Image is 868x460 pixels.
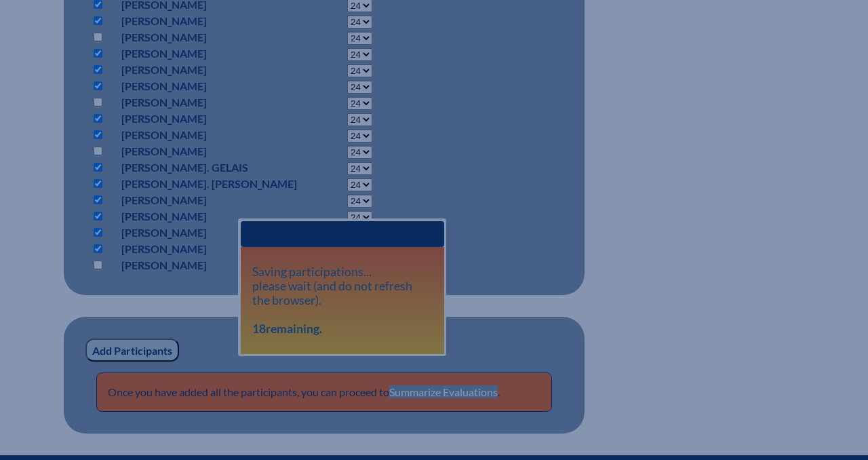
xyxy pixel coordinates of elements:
p: [PERSON_NAME] [121,127,297,143]
p: Once you have added all the participants, you can proceed to . [96,372,552,412]
p: [PERSON_NAME]. [PERSON_NAME] [121,176,297,192]
p: [PERSON_NAME] [121,111,297,127]
p: [PERSON_NAME] [121,94,297,111]
p: [PERSON_NAME] [121,143,297,159]
p: [PERSON_NAME] [121,241,297,257]
p: [PERSON_NAME] [121,78,297,94]
p: [PERSON_NAME] [121,13,297,29]
p: [PERSON_NAME] [121,29,297,45]
p: [PERSON_NAME] [121,225,297,241]
p: [PERSON_NAME] [121,62,297,78]
p: [PERSON_NAME] [121,208,297,225]
a: Summarize Evaluations [389,385,498,398]
p: Saving participations... please wait (and do not refresh the browser). [252,265,432,336]
p: [PERSON_NAME] [121,192,297,208]
span: 18 [252,322,266,336]
p: [PERSON_NAME] [121,45,297,62]
p: [PERSON_NAME] [121,257,297,273]
b: remaining. [252,322,322,336]
input: Add Participants [85,339,179,362]
p: [PERSON_NAME]. Gelais [121,159,297,176]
